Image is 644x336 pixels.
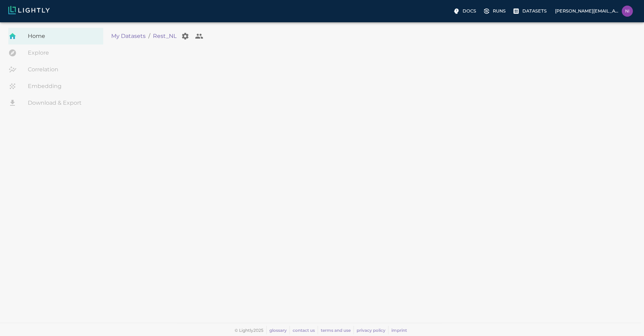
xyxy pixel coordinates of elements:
[522,8,547,14] p: Datasets
[555,8,619,14] p: [PERSON_NAME][EMAIL_ADDRESS][DOMAIN_NAME]
[622,6,633,17] img: nischal.s2@kpit.com
[511,6,549,17] label: Datasets
[148,32,150,40] li: /
[463,8,476,14] p: Docs
[8,45,103,61] a: Explore
[178,29,192,43] button: Manage your dataset
[8,61,103,78] a: Correlation
[28,32,98,40] span: Home
[235,328,263,333] span: © Lightly 2025
[451,6,479,17] label: Docs
[493,8,506,14] p: Runs
[321,328,351,333] a: terms and use
[8,28,103,45] a: Home
[8,6,50,14] img: Lightly
[269,328,287,333] a: glossary
[153,32,177,40] a: Rest_NL
[552,3,636,19] label: [PERSON_NAME][EMAIL_ADDRESS][DOMAIN_NAME]nischal.s2@kpit.com
[8,28,103,111] nav: explore, analyze, sample, metadata, embedding, correlations label, download your dataset
[192,29,206,43] button: Collaborate on your dataset
[391,328,407,333] a: imprint
[8,95,103,111] a: Download & Export
[482,6,508,17] label: Runs
[357,328,385,333] a: privacy policy
[293,328,315,333] a: contact us
[111,29,459,43] nav: breadcrumb
[8,78,103,95] a: Embedding
[111,32,146,40] a: My Datasets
